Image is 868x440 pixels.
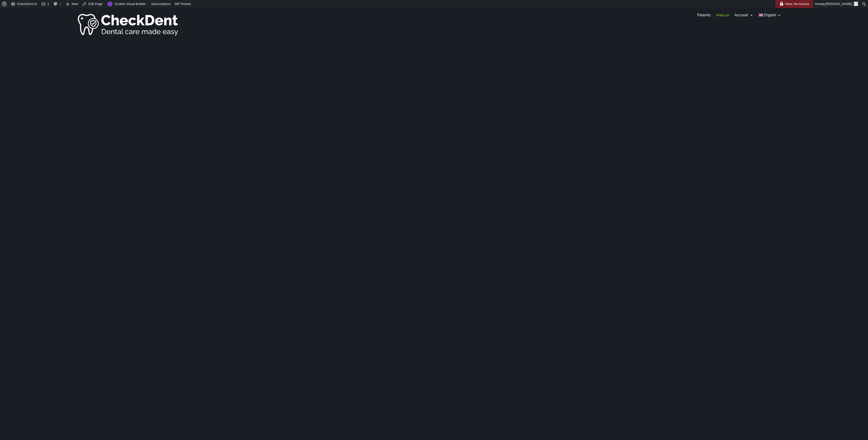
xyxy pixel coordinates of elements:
img: Arnav Saha [854,2,858,6]
a: English [759,13,781,19]
img: Checkdent Logo [77,11,180,37]
span: English [764,13,776,17]
a: Account [735,13,753,19]
a: Patients [697,13,711,19]
span: [PERSON_NAME] [825,2,852,6]
a: Analyze [716,13,729,19]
